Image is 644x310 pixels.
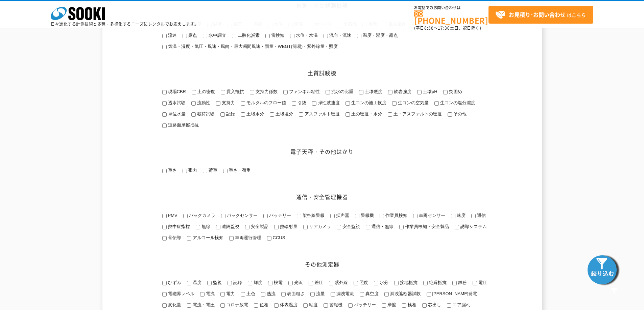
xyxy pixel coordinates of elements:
[191,280,201,285] span: 温度
[414,6,488,10] span: お電話でのお問い合わせは
[207,33,226,38] span: 水中調査
[404,224,449,229] span: 作業員検知・安全製品
[341,224,360,229] span: 安全監視
[203,169,207,173] input: 荷重
[157,261,488,268] h2: その他測定器
[386,302,396,307] span: 摩擦
[299,112,303,117] input: アスファルト密度
[241,101,245,106] input: モルタルのフロー値
[167,213,177,218] span: PMV
[331,292,335,297] input: 漏洩電流
[272,280,283,285] span: 検電
[457,280,467,285] span: 鉄粉
[162,214,167,218] input: PMV
[350,100,386,105] span: 生コンの施工軟度
[309,281,313,285] input: 差圧
[587,253,620,286] img: btn_search_fixed.png
[422,89,437,94] span: 土壌pH
[448,112,452,117] input: その他
[495,10,586,20] span: はこちら
[345,112,350,117] input: 土の密度・水分
[310,292,315,297] input: 流量
[221,90,225,94] input: 貫入抵抗
[205,291,215,296] span: 電流
[370,224,393,229] span: 通信・無線
[335,291,354,296] span: 漏洩電流
[207,168,217,173] span: 荷重
[477,280,487,285] span: 電圧
[196,111,215,116] span: 載荷試験
[187,168,197,173] span: 張力
[220,224,239,229] span: 遠隔監視
[162,169,167,173] input: 重さ
[455,225,459,229] input: 誘導システム
[312,101,316,106] input: 弾性波速度
[283,90,288,94] input: ファンネル粘性
[216,225,220,229] input: 遠隔監視
[162,292,167,297] input: 電磁界レベル
[162,101,167,106] input: 透水試験
[183,214,188,218] input: バックカメラ
[313,280,323,285] span: 差圧
[279,224,297,229] span: 熱輻射量
[366,225,370,229] input: 通信・無線
[216,101,220,106] input: 支持力
[225,213,258,218] span: バックセンサー
[191,101,196,106] input: 流動性
[397,100,429,105] span: 生コンの空気量
[303,303,308,308] input: 粘度
[267,236,271,241] input: CCUS
[394,281,399,285] input: 接地抵抗
[281,292,286,297] input: 表面粗さ
[308,224,331,229] span: リアカメラ
[220,303,225,308] input: コロナ放電
[329,281,333,285] input: 紫外線
[232,280,242,285] span: 記録
[294,33,318,38] span: 水位・水温
[378,280,388,285] span: 水分
[360,292,364,297] input: 真空度
[263,214,268,218] input: バッテリー
[389,291,421,296] span: 漏洩遮断器試験
[225,302,248,307] span: コロナ放電
[427,292,431,297] input: [PERSON_NAME]発電
[354,281,358,285] input: 照度
[308,302,318,307] span: 粘度
[183,34,187,38] input: 露点
[290,34,294,38] input: 水位・水温
[167,302,181,307] span: 変化量
[245,291,255,296] span: 土色
[162,281,167,285] input: ひずみ
[167,44,338,49] span: 気温・湿度・気圧・風速・風向・最大瞬間風速・雨量・WBGT(簡易)・紫外線量・照度
[434,101,439,106] input: 生コンの塩分濃度
[288,281,293,285] input: 光沢
[399,280,418,285] span: 接地抵抗
[417,90,422,94] input: 土壌pH
[448,89,462,94] span: 突固め
[162,90,167,94] input: 現場CBR
[455,213,466,218] span: 速度
[274,225,279,229] input: 熱輻射量
[220,100,235,105] span: 支持力
[358,280,368,285] span: 照度
[471,214,476,218] input: 通信
[324,34,328,38] input: 流向・流速
[207,281,212,285] input: 監視
[345,101,350,106] input: 生コンの施工軟度
[374,281,378,285] input: 水分
[333,280,348,285] span: 紫外線
[297,214,301,218] input: 架空線警報
[270,33,284,38] span: 雷検知
[424,25,434,31] span: 8:50
[399,225,404,229] input: 作業員検知・安全製品
[392,111,442,116] span: 土・アスファルトの密度
[265,291,276,296] span: 熱流
[188,213,215,218] span: バックカメラ
[296,100,306,105] span: 引抜
[191,302,215,307] span: 電流・電圧
[261,292,265,297] input: 熱流
[335,213,349,218] span: 拡声器
[225,291,235,296] span: 電力
[413,214,418,218] input: 車両センサー
[200,224,210,229] span: 無線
